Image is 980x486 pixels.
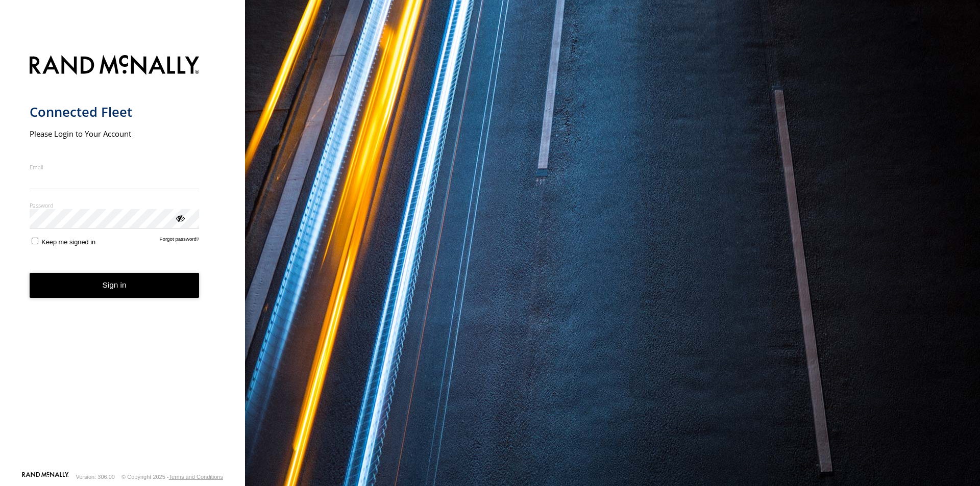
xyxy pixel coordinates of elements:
[30,163,200,171] label: Email
[121,474,223,480] div: © Copyright 2025 -
[41,238,95,246] span: Keep me signed in
[30,273,200,298] button: Sign in
[32,238,38,244] input: Keep me signed in
[169,474,223,480] a: Terms and Conditions
[30,129,200,139] h2: Please Login to Your Account
[30,53,200,79] img: Rand McNally
[30,49,216,471] form: main
[160,236,200,246] a: Forgot password?
[175,213,185,223] div: ViewPassword
[22,472,69,482] a: Visit our Website
[30,201,200,209] label: Password
[30,104,200,120] h1: Connected Fleet
[76,474,115,480] div: Version: 306.00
